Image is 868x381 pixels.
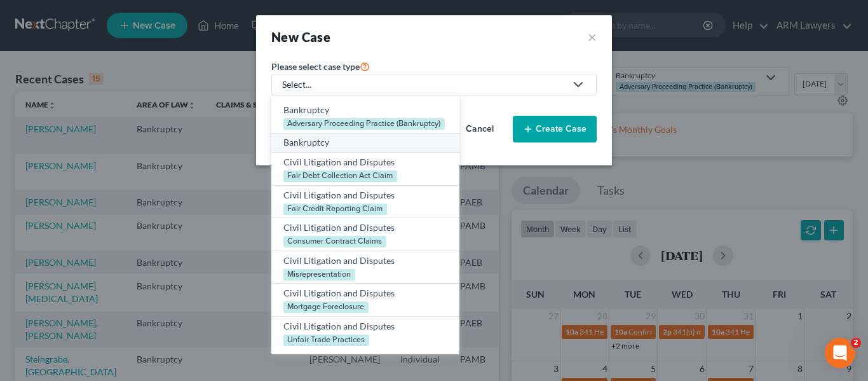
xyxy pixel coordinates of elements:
[283,156,447,169] div: Civil Litigation and Disputes
[513,116,597,142] button: Create Case
[271,153,459,186] a: Civil Litigation and Disputes Fair Debt Collection Act Claim
[283,269,355,281] div: Misrepresentation
[283,254,447,267] div: Civil Litigation and Disputes
[283,189,447,202] div: Civil Litigation and Disputes
[283,301,369,313] div: Mortgage Foreclosure
[271,284,459,317] a: Civil Litigation and Disputes Mortgage Foreclosure
[283,104,447,116] div: Bankruptcy
[452,116,508,142] button: Cancel
[271,61,360,72] span: Please select case type
[283,136,447,149] div: Bankruptcy
[283,287,447,300] div: Civil Litigation and Disputes
[825,338,855,368] iframe: Intercom live chat
[283,320,447,333] div: Civil Litigation and Disputes
[851,338,861,348] span: 2
[271,100,459,134] a: Bankruptcy Adversary Proceeding Practice (Bankruptcy)
[283,204,387,215] div: Fair Credit Reporting Claim
[271,134,459,153] a: Bankruptcy
[271,251,459,284] a: Civil Litigation and Disputes Misrepresentation
[283,236,386,247] div: Consumer Contract Claims
[271,317,459,349] a: Civil Litigation and Disputes Unfair Trade Practices
[588,28,597,46] button: ×
[283,335,369,346] div: Unfair Trade Practices
[283,170,397,182] div: Fair Debt Collection Act Claim
[271,186,459,219] a: Civil Litigation and Disputes Fair Credit Reporting Claim
[271,218,459,251] a: Civil Litigation and Disputes Consumer Contract Claims
[283,118,445,130] div: Adversary Proceeding Practice (Bankruptcy)
[283,221,447,234] div: Civil Litigation and Disputes
[282,78,566,91] div: Select...
[271,29,330,45] strong: New Case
